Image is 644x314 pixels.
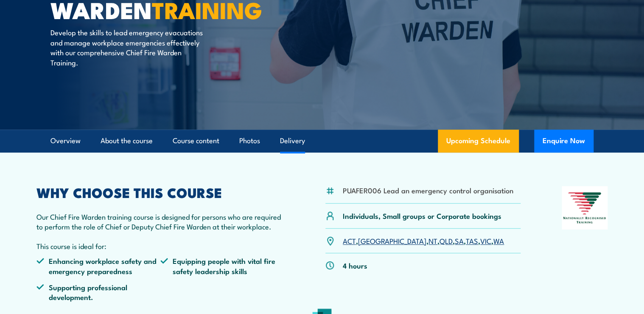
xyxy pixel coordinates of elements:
[36,212,284,232] p: Our Chief Fire Warden training course is designed for persons who are required to perform the rol...
[280,130,305,152] a: Delivery
[343,236,504,246] p: , , , , , , ,
[160,256,284,276] li: Equipping people with vital fire safety leadership skills
[101,130,153,152] a: About the course
[466,235,478,246] a: TAS
[36,282,160,302] li: Supporting professional development.
[562,186,608,229] img: Nationally Recognised Training logo.
[438,130,519,153] a: Upcoming Schedule
[480,235,491,246] a: VIC
[173,130,219,152] a: Course content
[534,130,594,153] button: Enquire Now
[239,130,260,152] a: Photos
[343,211,501,221] p: Individuals, Small groups or Corporate bookings
[343,260,367,270] p: 4 hours
[358,235,426,246] a: [GEOGRAPHIC_DATA]
[455,235,464,246] a: SA
[343,185,513,195] li: PUAFER006 Lead an emergency control organisation
[50,130,81,152] a: Overview
[440,235,453,246] a: QLD
[493,235,504,246] a: WA
[36,241,284,251] p: This course is ideal for:
[36,256,160,276] li: Enhancing workplace safety and emergency preparedness
[343,235,356,246] a: ACT
[36,186,284,198] h2: WHY CHOOSE THIS COURSE
[50,27,205,67] p: Develop the skills to lead emergency evacuations and manage workplace emergencies effectively wit...
[428,235,437,246] a: NT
